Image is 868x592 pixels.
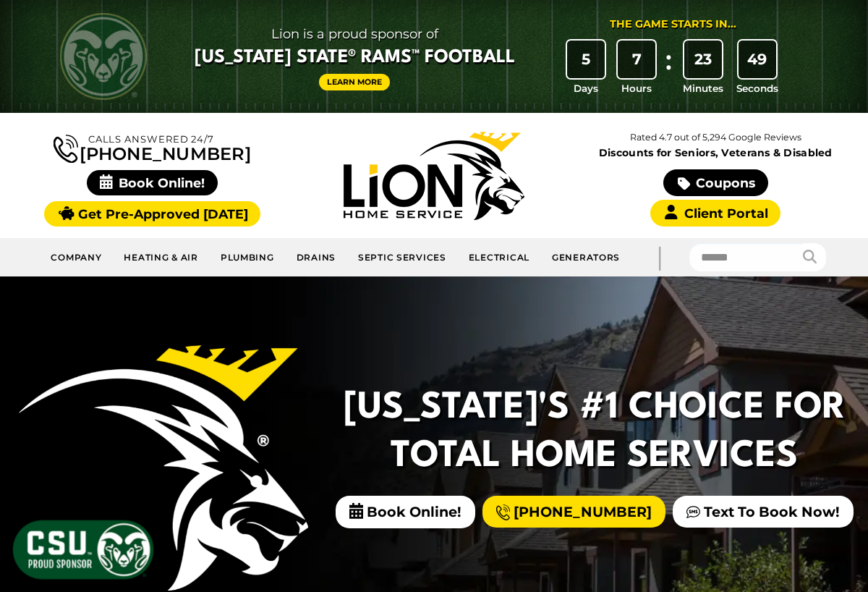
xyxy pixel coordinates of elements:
[87,170,218,195] span: Book Online!
[618,41,655,78] div: 7
[458,244,541,271] a: Electrical
[541,244,631,271] a: Generators
[621,81,652,96] span: Hours
[344,132,524,220] img: Lion Home Service
[684,41,722,78] div: 23
[319,74,390,90] a: Learn More
[210,244,286,271] a: Plumbing
[113,244,209,271] a: Heating & Air
[54,132,250,163] a: [PHONE_NUMBER]
[286,244,347,271] a: Drains
[575,130,856,145] p: Rated 4.7 out of 5,294 Google Reviews
[574,81,598,96] span: Days
[631,238,689,276] div: |
[567,41,605,78] div: 5
[482,496,665,528] a: [PHONE_NUMBER]
[195,46,515,70] span: [US_STATE] State® Rams™ Football
[347,244,458,271] a: Septic Services
[663,169,767,196] a: Coupons
[40,244,113,271] a: Company
[44,201,260,227] a: Get Pre-Approved [DATE]
[11,518,156,581] img: CSU Sponsor Badge
[341,384,848,482] h2: [US_STATE]'s #1 Choice For Total Home Services
[60,13,147,100] img: CSU Rams logo
[195,22,515,46] span: Lion is a proud sponsor of
[662,41,676,96] div: :
[610,17,736,33] div: The Game Starts in...
[683,81,723,96] span: Minutes
[336,496,475,528] span: Book Online!
[739,41,776,78] div: 49
[673,496,854,528] a: Text To Book Now!
[650,200,780,227] a: Client Portal
[578,148,854,158] span: Discounts for Seniors, Veterans & Disabled
[736,81,778,96] span: Seconds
